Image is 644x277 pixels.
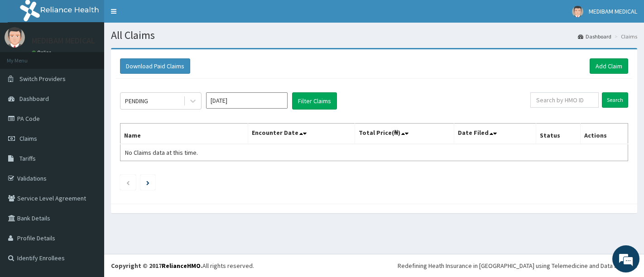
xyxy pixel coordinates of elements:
[111,262,202,270] strong: Copyright © 2017 .
[572,6,583,17] img: User Image
[530,92,599,108] input: Search by HMO ID
[146,178,149,186] a: Next page
[19,95,49,103] span: Dashboard
[580,124,628,144] th: Actions
[536,124,581,144] th: Status
[111,29,637,41] h1: All Claims
[612,33,637,40] li: Claims
[19,154,36,162] span: Tariffs
[104,254,644,277] footer: All rights reserved.
[19,134,37,143] span: Claims
[454,124,536,144] th: Date Filed
[126,178,130,186] a: Previous page
[32,49,53,56] a: Online
[590,58,628,74] a: Add Claim
[32,37,95,45] p: MEDIBAM MEDICAL
[578,33,611,40] a: Dashboard
[125,148,198,157] span: No Claims data at this time.
[602,92,628,108] input: Search
[248,124,355,144] th: Encounter Date
[589,7,637,15] span: MEDIBAM MEDICAL
[355,124,454,144] th: Total Price(₦)
[162,262,201,270] a: RelianceHMO
[120,124,248,144] th: Name
[206,92,288,109] input: Select Month and Year
[120,58,190,74] button: Download Paid Claims
[292,92,337,110] button: Filter Claims
[125,96,148,105] div: PENDING
[398,261,637,270] div: Redefining Heath Insurance in [GEOGRAPHIC_DATA] using Telemedicine and Data Science!
[19,75,66,83] span: Switch Providers
[5,27,25,48] img: User Image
